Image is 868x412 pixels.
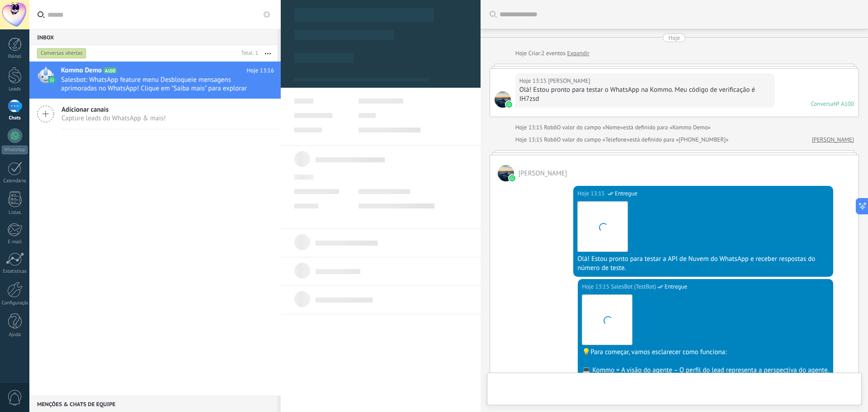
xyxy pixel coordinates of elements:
div: Hoje [668,33,680,42]
div: Chats [2,115,28,121]
div: 💻 Kommo = A visão do agente – O perfil do lead representa a perspectiva do agente. [582,366,829,375]
span: está definido para «[PHONE_NUMBER]» [629,135,728,144]
span: está definido para «Kommo Demo» [623,123,711,132]
div: WhatsApp [2,146,28,154]
span: 2 eventos [542,49,566,58]
a: Expandir [567,49,589,58]
div: Olá! Estou pronto para testar o WhatsApp na Kommo. Meu código de verificação é IH7zsd [519,85,771,104]
div: Total: 1 [238,49,258,58]
div: Ajuda [2,332,28,338]
span: O valor do campo «Nome» [557,123,623,132]
img: waba.svg [506,101,512,108]
a: Kommo Demo A100 Hoje 13:16 Salesbot: WhatsApp feature menu Desbloqueie mensagens aprimoradas no W... [29,62,281,99]
div: Estatísticas [2,269,28,275]
div: Configurações [2,300,28,306]
span: Entregue [615,189,637,198]
span: Marcelo Teixeira [519,169,567,178]
span: Marcelo Teixeira [495,91,511,108]
div: 💡Para começar, vamos esclarecer como funciona: [582,348,829,357]
span: Robô [544,136,557,143]
div: Listas [2,210,28,216]
div: Painel [2,54,28,60]
div: Inbox [29,29,278,45]
span: Robô [544,123,557,131]
div: Hoje 13:15 [577,189,606,198]
div: Hoje 13:15 [582,282,611,291]
div: Hoje 13:15 [519,76,548,85]
div: E-mail [2,239,28,245]
div: Criar: [515,49,590,58]
div: Conversa [811,100,834,108]
div: Olá! Estou pronto para testar a API de Nuvem do WhatsApp e receber respostas do número de teste. [577,255,829,273]
span: Kommo Demo [61,66,102,75]
button: Mais [258,45,278,62]
div: Menções & Chats de equipe [29,396,278,412]
div: Calendário [2,178,28,184]
span: Entregue [665,282,687,291]
a: [PERSON_NAME] [812,135,854,144]
span: Marcelo Teixeira [498,165,514,181]
div: Leads [2,86,28,92]
span: Adicionar canais [61,105,166,114]
div: Hoje 13:15 [515,123,544,132]
img: waba.svg [509,175,515,181]
div: Conversas abertas [37,48,86,59]
span: Hoje 13:16 [247,66,274,75]
img: waba.svg [49,77,55,83]
span: Salesbot: WhatsApp feature menu Desbloqueie mensagens aprimoradas no WhatsApp! Clique em "Saiba m... [61,76,257,93]
span: Marcelo Teixeira [548,76,590,85]
div: Hoje [515,49,528,58]
span: SalesBot (TestBot) [611,282,656,291]
div: Hoje 13:15 [515,135,544,144]
span: A100 [104,67,117,73]
div: № A100 [834,100,854,108]
span: O valor do campo «Telefone» [557,135,629,144]
span: Capture leads do WhatsApp & mais! [61,114,166,123]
